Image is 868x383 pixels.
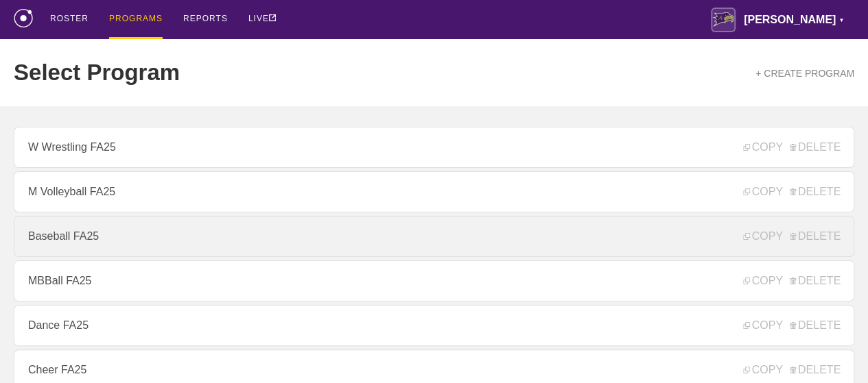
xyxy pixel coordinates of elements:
[799,317,868,383] iframe: Chat Widget
[14,216,854,257] a: Baseball FA25
[743,186,782,198] span: COPY
[14,305,854,346] a: Dance FA25
[14,127,854,168] a: W Wrestling FA25
[743,275,782,287] span: COPY
[743,230,782,243] span: COPY
[711,8,736,32] img: Avila
[790,230,841,243] span: DELETE
[743,141,782,153] span: COPY
[790,275,841,287] span: DELETE
[743,364,782,376] span: COPY
[838,15,844,26] div: ▼
[14,171,854,212] a: M Volleyball FA25
[743,319,782,332] span: COPY
[790,141,841,153] span: DELETE
[14,260,854,301] a: MBBall FA25
[790,364,841,376] span: DELETE
[790,319,841,332] span: DELETE
[14,9,33,27] img: logo
[790,186,841,198] span: DELETE
[755,68,854,79] a: + CREATE PROGRAM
